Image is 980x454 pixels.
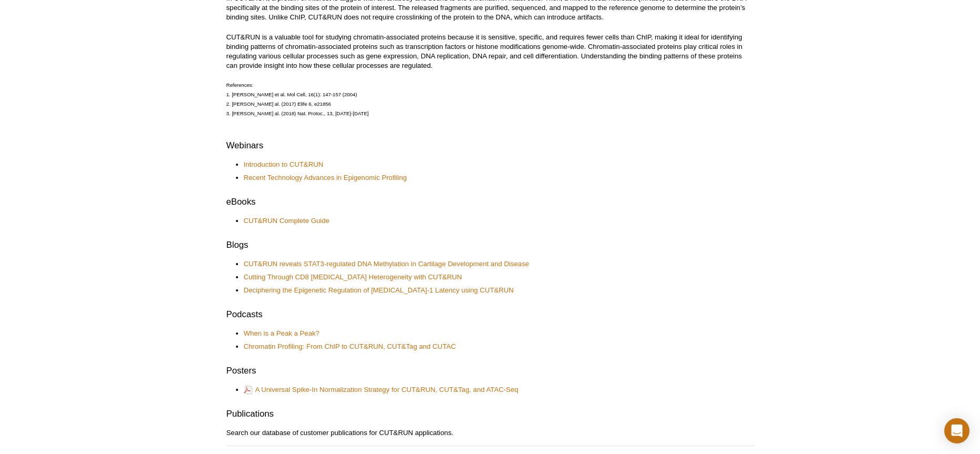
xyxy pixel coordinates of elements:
h2: Blogs [226,239,754,251]
h2: Posters [226,365,754,377]
p: Search our database of customer publications for CUT&RUN applications. [226,428,754,438]
h2: Publications [226,408,754,420]
a: A Universal Spike-In Normalization Strategy for CUT&RUN, CUT&Tag, and ATAC-Seq [244,384,519,396]
p: CUT&RUN is a valuable tool for studying chromatin-associated proteins because it is sensitive, sp... [226,33,754,70]
a: Introduction to CUT&RUN [244,160,324,169]
a: Chromatin Profiling: From ChIP to CUT&RUN, CUT&Tag and CUTAC [244,342,456,351]
h2: Webinars [226,139,754,152]
a: Cutting Through CD8 [MEDICAL_DATA] Heterogeneity with CUT&RUN [244,273,462,282]
h2: Podcasts [226,308,754,321]
a: CUT&RUN reveals STAT3-regulated DNA Methylation in Cartilage Development and Disease [244,259,529,269]
a: Recent Technology Advances in Epigenomic Profiling [244,173,407,183]
a: When is a Peak a Peak? [244,329,319,338]
h2: eBooks [226,196,754,208]
a: CUT&RUN Complete Guide [244,216,329,226]
a: Deciphering the Epigenetic Regulation of [MEDICAL_DATA]-1 Latency using CUT&RUN [244,286,514,295]
div: Open Intercom Messenger [944,418,969,443]
p: References: 1. [PERSON_NAME] et al. Mol Cell, 16(1): 147-157 (2004) 2. [PERSON_NAME] al. (2017) E... [226,80,754,118]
